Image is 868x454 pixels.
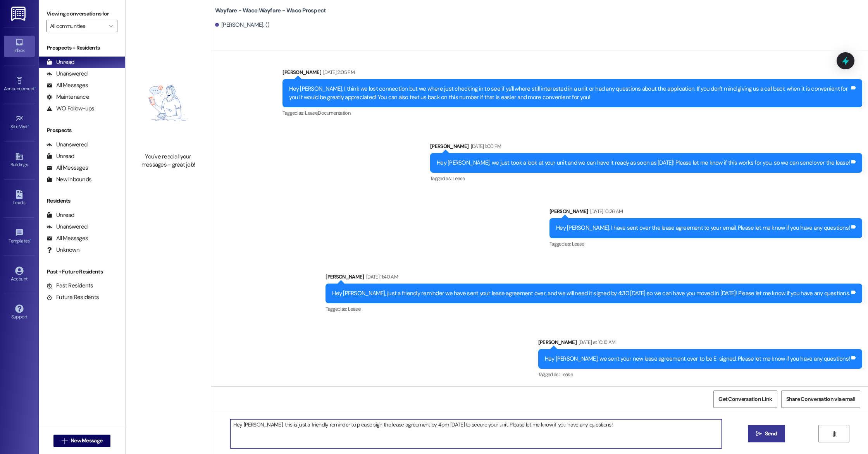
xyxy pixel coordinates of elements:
span: • [28,123,29,128]
span: • [34,85,36,90]
button: New Message [53,435,111,447]
div: Tagged as: [549,238,862,249]
label: Viewing conversations for [46,8,117,20]
input: All communities [50,20,105,32]
div: Tagged as: [325,303,862,315]
a: Site Visit • [4,112,35,133]
div: Maintenance [46,93,89,101]
img: empty-state [134,58,202,148]
div: [DATE] at 10:15 AM [577,338,615,346]
div: Unread [46,152,74,160]
div: [DATE] 11:40 AM [364,273,398,281]
div: [DATE] 1:00 PM [469,142,501,150]
a: Templates • [4,226,35,247]
div: You've read all your messages - great job! [134,153,202,169]
span: • [30,237,31,242]
span: Share Conversation via email [786,395,855,403]
a: Account [4,264,35,285]
div: Prospects [39,126,125,134]
div: Tagged as: [538,369,863,380]
div: Unanswered [46,70,88,78]
div: All Messages [46,81,88,89]
div: Past + Future Residents [39,268,125,276]
div: Unread [46,211,74,219]
div: Hey [PERSON_NAME], I think we lost connection but we where just checking in to see if ya'll where... [289,85,850,101]
span: Documentation [318,110,350,116]
span: Lease [348,306,360,312]
div: [PERSON_NAME] [538,338,863,349]
div: [PERSON_NAME] [325,273,862,284]
div: All Messages [46,164,88,172]
div: Tagged as: [430,173,862,184]
div: Hey [PERSON_NAME], we just took a look at your unit and we can have it ready as soon as [DATE]! P... [437,159,850,167]
span: Lease [453,175,465,182]
i:  [62,438,67,444]
img: ResiDesk Logo [11,7,27,21]
div: [DATE] 10:26 AM [588,207,623,215]
div: New Inbounds [46,175,91,184]
div: Tagged as: [282,107,862,119]
textarea: Hey [PERSON_NAME], this is just a friendly reminder to please sign the lease agreement by 4pm [DA... [230,419,722,448]
a: Support [4,302,35,323]
span: New Message [71,437,102,445]
div: [PERSON_NAME]. () [215,21,270,29]
div: Prospects + Residents [39,44,125,52]
div: Past Residents [46,282,93,290]
i:  [756,431,762,437]
div: [PERSON_NAME] [549,207,862,218]
span: Send [765,430,777,438]
span: Lease , [305,110,318,116]
a: Buildings [4,150,35,171]
a: Leads [4,188,35,209]
i:  [109,23,113,29]
div: Unknown [46,246,79,254]
div: All Messages [46,234,88,242]
span: Lease [560,371,573,378]
div: Unanswered [46,223,88,231]
div: Unanswered [46,141,88,149]
button: Share Conversation via email [781,390,860,408]
span: Get Conversation Link [718,395,772,403]
div: Residents [39,197,125,205]
div: WO Follow-ups [46,105,94,113]
i:  [831,431,837,437]
button: Get Conversation Link [713,390,777,408]
div: Future Residents [46,293,99,301]
div: [PERSON_NAME] [282,68,862,79]
a: Inbox [4,36,35,57]
div: Hey [PERSON_NAME], we sent your new lease agreement over to be E-signed. Please let me know if yo... [545,355,850,363]
span: Lease [572,241,584,247]
div: Hey [PERSON_NAME], just a friendly reminder we have sent your lease agreement over, and we will n... [332,289,850,298]
button: Send [748,425,785,442]
div: [DATE] 2:05 PM [321,68,355,76]
b: Wayfare - Waco: Wayfare - Waco Prospect [215,7,326,15]
div: [PERSON_NAME] [430,142,862,153]
div: Hey [PERSON_NAME], I have sent over the lease agreement to your email. Please let me know if you ... [556,224,850,232]
div: Unread [46,58,74,66]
